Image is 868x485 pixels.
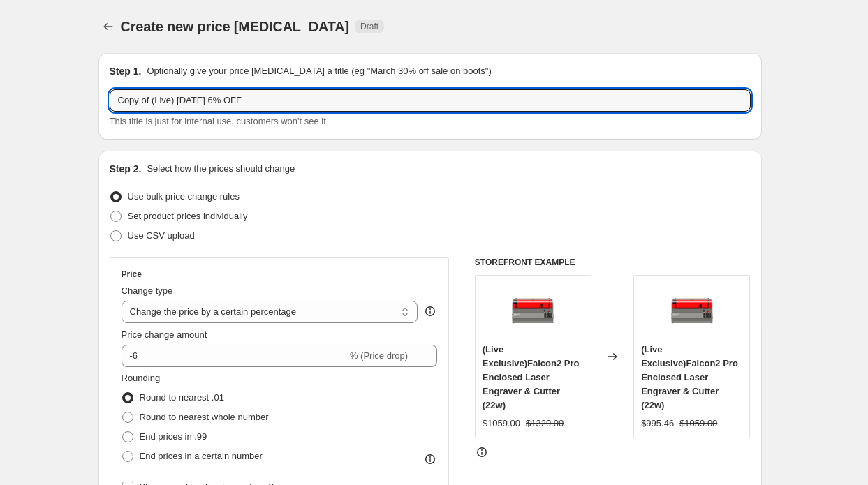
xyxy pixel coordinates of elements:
[122,329,207,340] span: Price change amount
[140,451,263,461] span: End prices in a certain number
[641,417,674,431] div: $995.46
[664,283,720,338] img: Falcon2_Pro_4_80x.png
[140,392,224,403] span: Round to nearest .01
[350,350,408,361] span: % (Price drop)
[122,269,142,280] h3: Price
[147,64,491,78] p: Optionally give your price [MEDICAL_DATA] a title (eg "March 30% off sale on boots")
[147,162,295,176] p: Select how the prices should change
[475,257,751,268] h6: STOREFRONT EXAMPLE
[121,19,350,34] span: Create new price [MEDICAL_DATA]
[360,21,378,32] span: Draft
[140,412,269,422] span: Round to nearest whole number
[110,64,142,78] h2: Step 1.
[483,417,520,431] div: $1059.00
[110,116,326,126] span: This title is just for internal use, customers won't see it
[505,283,561,338] img: Falcon2_Pro_4_80x.png
[110,89,751,112] input: 30% off holiday sale
[122,373,161,383] span: Rounding
[122,285,173,296] span: Change type
[128,230,195,241] span: Use CSV upload
[483,344,580,410] span: (Live Exclusive)Falcon2 Pro Enclosed Laser Engraver & Cutter (22w)
[122,345,347,367] input: -15
[128,211,248,221] span: Set product prices individually
[110,162,142,176] h2: Step 2.
[679,417,717,431] strike: $1059.00
[140,431,207,442] span: End prices in .99
[98,17,118,36] button: Price change jobs
[128,191,240,202] span: Use bulk price change rules
[526,417,564,431] strike: $1329.00
[641,344,738,410] span: (Live Exclusive)Falcon2 Pro Enclosed Laser Engraver & Cutter (22w)
[423,304,437,318] div: help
